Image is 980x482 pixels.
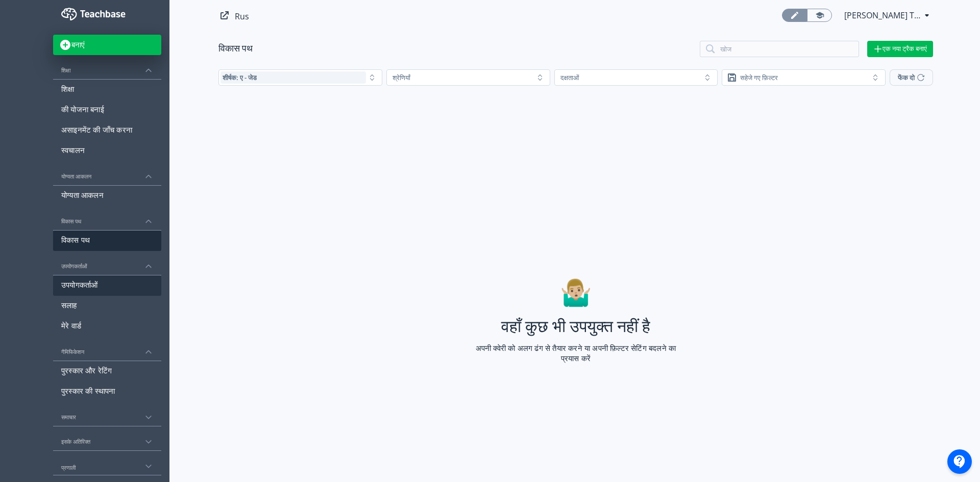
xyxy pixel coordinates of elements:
[53,141,161,161] a: स्वचालन
[53,251,161,275] div: उपयोगकर्ताओं
[53,361,161,382] a: पुरस्कार और रेटिंग
[53,275,161,296] a: उपयोगकर्ताओं
[235,11,249,22] a: Rus
[844,9,921,21] span: Виталий Техническая Teachbase
[53,402,161,426] div: समाचार
[53,451,161,475] div: प्रणाली
[53,80,161,100] a: शिक्षा
[867,41,933,57] button: एक नया ट्रैक बनाएं
[890,69,933,86] button: फेंक दो
[386,69,550,86] button: श्रेणियाँ
[53,426,161,451] div: इसके अतिरिक्त
[53,186,161,206] a: योग्यता आकलन
[53,100,161,120] a: की योजना बनाई
[560,276,592,310] div: 🤷🏼‍♂️
[501,318,650,336] div: वहाँ कुछ भी उपयुक्त नहीं है
[807,9,832,22] a: छात्र मोड पर स्विच करें
[469,344,683,364] div: अपनी क्वेरी को अलग ढंग से तैयार करने या अपनी फ़िल्टर सेटिंग बदलने का प्रयास करें
[53,382,161,402] a: पुरस्कार की स्थापना
[53,296,161,316] a: सलाह
[53,316,161,337] a: मेरे वार्ड
[223,73,257,82] span: शीर्षक: ए - जेड
[740,73,778,82] div: सहेजे गए फ़िल्टर
[53,35,161,55] button: बनाएं
[218,69,382,86] button: शीर्षक: ए - जेड
[722,69,886,86] button: सहेजे गए फ़िल्टर
[53,120,161,141] a: असाइनमेंट की जाँच करना
[53,231,161,251] a: विकास पथ
[53,55,161,80] div: शिक्षा
[218,43,253,54] a: विकास पथ
[554,69,718,86] button: दक्षताओं
[560,73,579,82] div: दक्षताओं
[393,73,410,82] div: श्रेणियाँ
[53,206,161,231] div: विकास पथ
[53,337,161,361] div: गैमिफिकेशन
[53,161,161,186] div: योग्यता आकलन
